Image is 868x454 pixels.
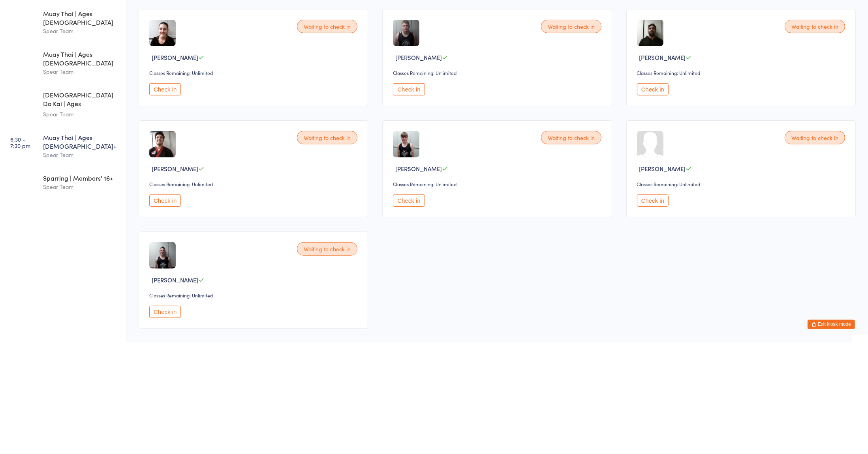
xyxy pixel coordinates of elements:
div: Drop-in successful. [737,13,858,32]
div: Checked in [560,20,601,34]
div: Waiting to check in [541,243,601,256]
button: Check in [393,306,425,318]
span: [PERSON_NAME] [152,165,198,173]
a: 5:30 -6:15 pm[DEMOGRAPHIC_DATA] Do Kai | Ages [DEMOGRAPHIC_DATA]Spear Team [2,196,126,237]
div: Muay Thai | Ages [DEMOGRAPHIC_DATA] [43,162,119,179]
time: 5:30 - 6:15 pm [10,206,30,218]
div: Classes Remaining: Unlimited [149,70,360,77]
div: Events for [10,23,49,36]
div: At [57,23,96,36]
div: Sparring | Members' 16+ [43,286,119,294]
button: Check in [149,306,181,318]
div: Classes Remaining: Unlimited [149,292,360,299]
img: image1712053252.png [393,131,419,158]
div: Spear Team [43,222,119,231]
time: 4:45 - 5:30 pm [10,165,31,177]
span: [PERSON_NAME] [395,165,442,173]
div: Classes Remaining: Unlimited [637,181,847,188]
a: 6:30 -7:30 pmMuay Thai | Ages [DEMOGRAPHIC_DATA]+Spear Team [2,238,126,278]
div: Muay Thai | Ages [DEMOGRAPHIC_DATA]+ [43,245,119,262]
a: [DATE] [10,36,30,45]
button: Check in [637,84,669,96]
div: Classes Remaining: Unlimited [393,181,603,188]
div: Spear Team [43,179,119,188]
img: image1624359252.png [149,131,176,158]
div: Any location [57,36,96,45]
img: Spear Dojo [8,10,38,15]
time: 7:30 - 8:00 pm [10,289,31,301]
div: Classes Remaining: Unlimited [637,292,847,299]
a: 4:45 -5:30 pmMuay Thai | Ages [DEMOGRAPHIC_DATA]Spear Team [2,155,126,195]
div: Spear Team [43,138,119,148]
time: 4:44 - 5:29 pm [10,124,31,137]
button: Check in [149,417,181,430]
a: 7:30 -8:00 pmSparring | Members' 16+Spear Team [2,279,126,311]
button: Check in [637,306,669,318]
button: Check in [149,84,181,96]
a: 4:00 -4:45 pm[DEMOGRAPHIC_DATA] Do Kai | Ages [DEMOGRAPHIC_DATA]Spear Team [2,72,126,114]
span: [PERSON_NAME] [152,276,198,284]
a: 4:44 -5:29 pmMuay Thai | Ages [DEMOGRAPHIC_DATA]Spear Team [2,114,126,154]
span: [PERSON_NAME] [639,276,686,284]
img: image1625566296.png [393,20,419,47]
img: image1708595204.png [393,243,419,269]
div: Classes Remaining: Unlimited [393,292,603,299]
div: [DEMOGRAPHIC_DATA] Do Kai | Ages [DEMOGRAPHIC_DATA] [43,202,119,222]
img: image1626061509.png [637,131,663,158]
div: Waiting to check in [297,20,357,34]
button: Check in [393,195,425,207]
div: Waiting to check in [785,131,845,145]
img: image1624358879.png [637,20,663,47]
span: [PERSON_NAME] [152,54,198,62]
time: 4:00 - 4:45 pm [10,82,31,94]
button: Check in [637,195,669,207]
span: [PERSON_NAME] [152,387,198,396]
div: Classes Remaining: Unlimited [393,70,603,77]
div: Waiting to check in [297,354,357,367]
div: Waiting to check in [297,131,357,145]
img: image1720514609.png [149,354,176,380]
button: Exit kiosk mode [808,432,855,441]
div: Spear Team [43,294,119,303]
button: Check in [149,195,181,207]
div: Waiting to check in [541,131,601,145]
div: Spear Team [43,262,119,271]
div: Waiting to check in [785,243,845,256]
span: [PERSON_NAME] [395,276,442,284]
div: Waiting to check in [297,243,357,256]
time: 6:30 - 7:30 pm [10,248,30,261]
div: Classes Remaining: Unlimited [149,181,360,188]
div: Spear Team [43,98,119,107]
div: [DEMOGRAPHIC_DATA] Do Kai | Ages [DEMOGRAPHIC_DATA] [43,78,119,98]
div: Classes Remaining: Unlimited [149,404,360,410]
img: image1736246387.png [149,20,176,47]
div: Muay Thai | Ages [DEMOGRAPHIC_DATA] [43,121,119,138]
span: [PERSON_NAME] [639,54,686,62]
button: Undo checkin [393,84,438,96]
div: Classes Remaining: Unlimited [637,70,847,77]
img: image1625555939.png [149,243,176,269]
span: [PERSON_NAME] [639,165,686,173]
span: [PERSON_NAME] [395,54,442,62]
